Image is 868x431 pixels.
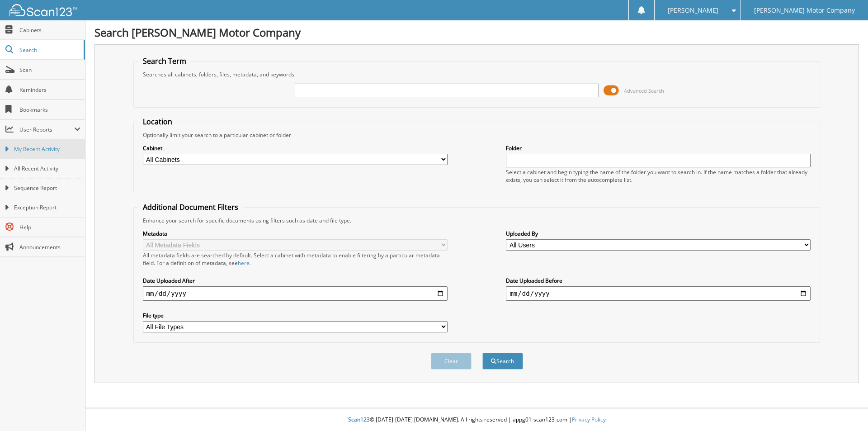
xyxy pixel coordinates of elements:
[85,409,868,431] div: © [DATE]-[DATE] [DOMAIN_NAME]. All rights reserved | appg01-scan123-com |
[754,8,855,13] span: [PERSON_NAME] Motor Company
[14,184,80,192] span: Sequence Report
[14,145,80,153] span: My Recent Activity
[14,204,80,212] span: Exception Report
[506,230,811,237] label: Uploaded By
[143,286,448,301] input: start
[14,165,80,173] span: All Recent Activity
[482,353,523,369] button: Search
[506,144,811,152] label: Folder
[238,259,250,267] a: here
[572,416,606,423] a: Privacy Policy
[823,388,868,431] iframe: Chat Widget
[624,87,664,94] span: Advanced Search
[506,286,811,301] input: end
[143,144,448,152] label: Cabinet
[138,217,816,224] div: Enhance your search for specific documents using filters such as date and file type.
[668,8,718,13] span: [PERSON_NAME]
[138,117,177,127] legend: Location
[143,277,448,284] label: Date Uploaded After
[506,168,811,184] div: Select a cabinet and begin typing the name of the folder you want to search in. If the name match...
[348,416,370,423] span: Scan123
[19,126,74,133] span: User Reports
[143,251,448,267] div: All metadata fields are searched by default. Select a cabinet with metadata to enable filtering b...
[19,223,80,231] span: Help
[94,25,859,40] h1: Search [PERSON_NAME] Motor Company
[138,56,191,66] legend: Search Term
[138,71,816,78] div: Searches all cabinets, folders, files, metadata, and keywords
[138,131,816,139] div: Optionally limit your search to a particular cabinet or folder
[143,312,448,319] label: File type
[138,202,243,212] legend: Additional Document Filters
[19,66,80,74] span: Scan
[143,230,448,237] label: Metadata
[19,26,80,34] span: Cabinets
[19,46,79,54] span: Search
[9,4,77,16] img: scan123-logo-white.svg
[19,106,80,114] span: Bookmarks
[431,353,472,369] button: Clear
[19,243,80,251] span: Announcements
[506,277,811,284] label: Date Uploaded Before
[19,86,80,94] span: Reminders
